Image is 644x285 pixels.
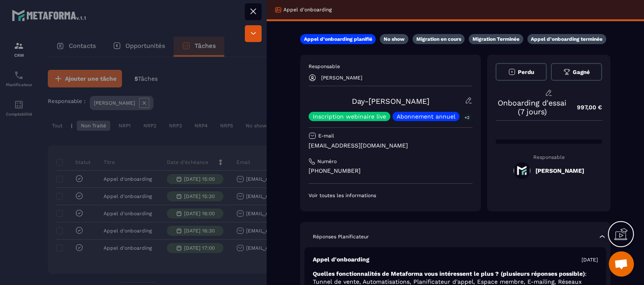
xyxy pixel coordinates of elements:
[317,158,337,165] p: Numéro
[397,113,455,119] p: Abonnement annuel
[384,36,405,42] p: No show
[313,256,369,264] p: Appel d'onboarding
[462,113,473,122] p: +2
[551,63,602,81] button: Gagné
[518,69,534,75] span: Perdu
[569,99,602,116] p: 997,00 €
[304,36,372,42] p: Appel d’onboarding planifié
[321,75,362,81] p: [PERSON_NAME]
[531,36,602,42] p: Appel d’onboarding terminée
[318,132,334,139] p: E-mail
[582,256,598,263] p: [DATE]
[313,233,369,240] p: Réponses Planificateur
[309,167,473,175] p: [PHONE_NUMBER]
[309,63,473,70] p: Responsable
[309,142,473,150] p: [EMAIL_ADDRESS][DOMAIN_NAME]
[473,36,519,42] p: Migration Terminée
[416,36,461,42] p: Migration en cours
[313,113,386,119] p: Inscription webinaire live
[352,97,429,106] a: Day-[PERSON_NAME]
[309,192,473,199] p: Voir toutes les informations
[496,63,547,81] button: Perdu
[535,167,584,174] h5: [PERSON_NAME]
[496,98,569,116] p: Onboarding d'essai (7 jours)
[496,154,602,160] p: Responsable
[283,6,332,13] p: Appel d'onboarding
[609,251,634,277] a: Ouvrir le chat
[573,69,590,75] span: Gagné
